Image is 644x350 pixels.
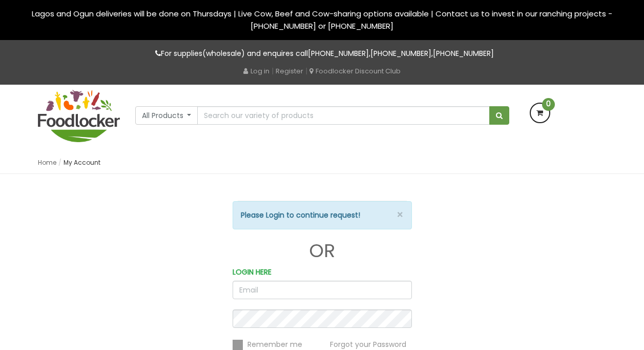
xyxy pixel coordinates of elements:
span: 0 [542,98,555,111]
span: Remember me [247,339,302,349]
span: | [272,66,274,76]
span: Forgot your Password [330,339,406,349]
a: Register [276,66,303,76]
input: Search our variety of products [197,106,489,125]
button: All Products [135,106,198,125]
a: [PHONE_NUMBER] [308,48,369,59]
span: Lagos and Ogun deliveries will be done on Thursdays | Live Cow, Beef and Cow-sharing options avai... [32,8,612,31]
a: Home [38,158,56,167]
a: [PHONE_NUMBER] [433,48,494,59]
input: Email [233,281,412,299]
a: Foodlocker Discount Club [309,66,401,76]
strong: Please Login to continue request! [241,210,360,220]
button: × [397,209,404,220]
a: Forgot your Password [330,339,406,349]
label: LOGIN HERE [233,266,272,278]
h1: OR [233,241,412,261]
a: Log in [243,66,269,76]
img: FoodLocker [38,90,120,142]
span: | [305,66,307,76]
a: [PHONE_NUMBER] [370,48,431,59]
p: For supplies(wholesale) and enquires call , , [38,48,607,60]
